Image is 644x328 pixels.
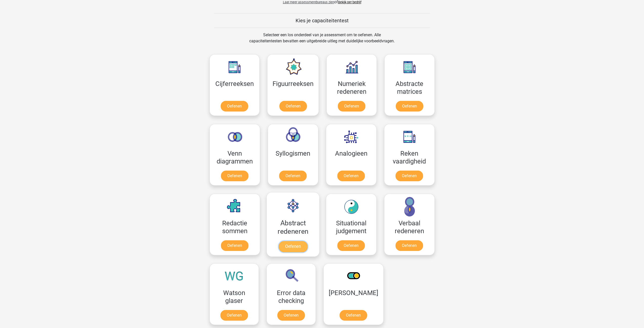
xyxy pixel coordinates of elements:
a: Oefenen [278,241,307,252]
a: Oefenen [279,171,307,181]
div: Selecteer een los onderdeel van je assessment om te oefenen. Alle capaciteitentesten bevatten een... [244,32,400,50]
a: Oefenen [221,101,248,112]
a: Oefenen [340,310,367,321]
span: Laat meer assessmentbureaus zien [283,0,334,4]
a: Oefenen [221,240,248,251]
a: Oefenen [277,310,305,321]
a: Oefenen [338,101,365,112]
a: Oefenen [220,310,248,321]
a: Oefenen [396,101,423,112]
a: Oefenen [279,101,307,112]
a: Oefenen [396,240,423,251]
a: Oefenen [337,171,365,181]
a: Oefenen [337,240,365,251]
a: Oefenen [221,171,248,181]
a: Oefenen [396,171,423,181]
a: Bekijk per bedrijf [338,0,361,4]
h5: Kies je capaciteitentest [214,17,430,24]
